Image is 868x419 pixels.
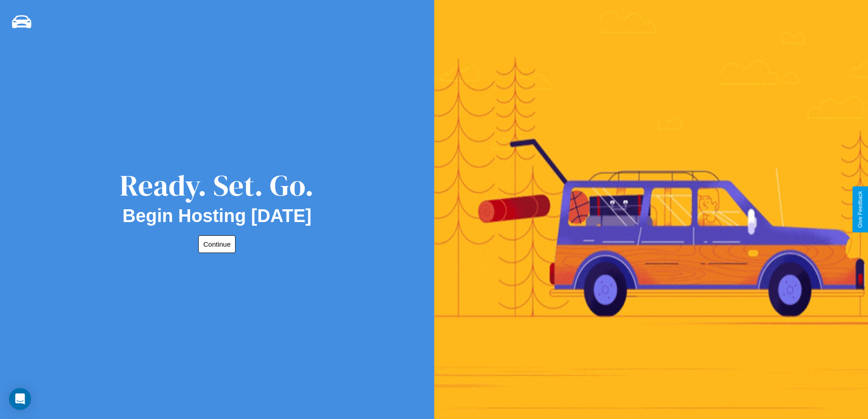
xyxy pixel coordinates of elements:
div: Open Intercom Messenger [9,388,31,410]
div: Ready. Set. Go. [120,165,314,206]
div: Give Feedback [857,191,863,228]
h2: Begin Hosting [DATE] [123,206,312,226]
button: Continue [198,235,236,253]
